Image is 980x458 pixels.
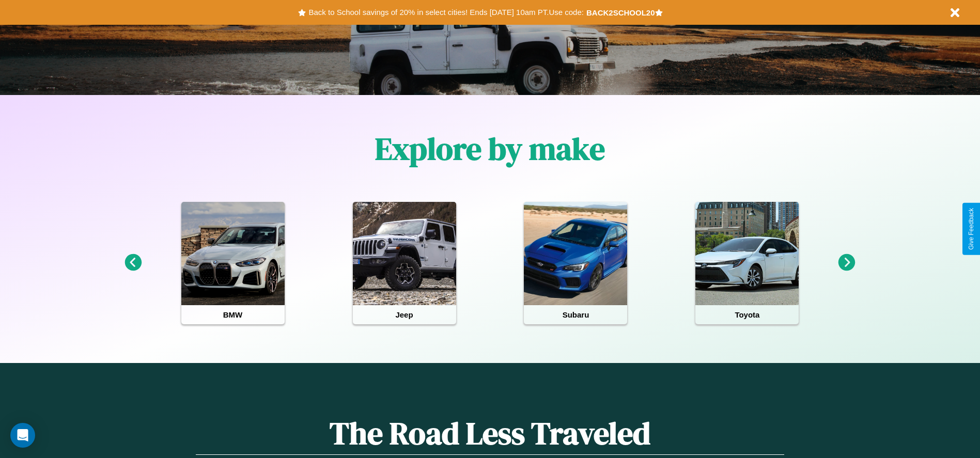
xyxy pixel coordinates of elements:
[306,5,586,20] button: Back to School savings of 20% in select cities! Ends [DATE] 10am PT.Use code:
[968,208,975,250] div: Give Feedback
[181,305,285,324] h4: BMW
[524,305,627,324] h4: Subaru
[196,412,784,455] h1: The Road Less Traveled
[10,423,35,448] div: Open Intercom Messenger
[695,305,799,324] h4: Toyota
[375,128,605,170] h1: Explore by make
[586,8,655,17] b: BACK2SCHOOL20
[353,305,456,324] h4: Jeep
